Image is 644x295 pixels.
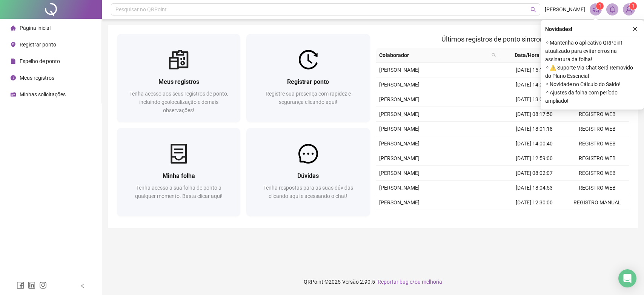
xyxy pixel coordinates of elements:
[297,172,319,179] span: Dúvidas
[266,91,351,105] span: Registre sua presença com rapidez e segurança clicando aqui!
[503,77,566,92] td: [DATE] 14:04:22
[379,82,420,88] span: [PERSON_NAME]
[503,92,566,107] td: [DATE] 13:02:02
[20,25,51,31] span: Página inicial
[117,128,240,216] a: Minha folhaTenha acesso a sua folha de ponto a qualquer momento. Basta clicar aqui!
[28,281,35,289] span: linkedin
[379,51,489,59] span: Colaborador
[379,155,420,161] span: [PERSON_NAME]
[545,5,585,14] span: [PERSON_NAME]
[503,166,566,181] td: [DATE] 08:02:07
[503,107,566,122] td: [DATE] 08:17:50
[545,88,639,105] span: ⚬ Ajustes da folha com período ampliado!
[566,107,629,122] td: REGISTRO WEB
[566,166,629,181] td: REGISTRO WEB
[11,25,16,31] span: home
[503,210,566,225] td: [DATE] 11:32:26
[503,181,566,195] td: [DATE] 18:04:53
[502,51,552,59] span: Data/Hora
[492,53,496,57] span: search
[503,195,566,210] td: [DATE] 12:30:00
[263,185,353,199] span: Tenha respostas para as suas dúvidas clicando aqui e acessando o chat!
[545,80,639,88] span: ⚬ Novidade no Cálculo do Saldo!
[20,42,56,48] span: Registrar ponto
[342,279,359,285] span: Versão
[379,67,420,73] span: [PERSON_NAME]
[39,281,47,289] span: instagram
[566,122,629,136] td: REGISTRO WEB
[545,39,639,63] span: ⚬ Mantenha o aplicativo QRPoint atualizado para evitar erros na assinatura da folha!
[618,269,636,287] div: Open Intercom Messenger
[129,91,228,113] span: Tenha acesso aos seus registros de ponto, incluindo geolocalização e demais observações!
[629,2,637,10] sup: Atualize o seu contato no menu Meus Dados
[102,269,644,295] footer: QRPoint © 2025 - 2.90.5 -
[503,122,566,136] td: [DATE] 18:01:18
[117,34,240,122] a: Meus registrosTenha acesso aos seus registros de ponto, incluindo geolocalização e demais observa...
[379,96,420,102] span: [PERSON_NAME]
[596,2,604,10] sup: 1
[80,283,85,289] span: left
[545,63,639,80] span: ⚬ ⚠️ Suporte Via Chat Será Removido do Plano Essencial
[503,63,566,77] td: [DATE] 15:17:15
[503,151,566,166] td: [DATE] 12:59:00
[379,141,420,147] span: [PERSON_NAME]
[163,172,195,179] span: Minha folha
[158,78,199,85] span: Meus registros
[11,75,16,80] span: clock-circle
[20,91,66,97] span: Minhas solicitações
[566,136,629,151] td: REGISTRO WEB
[566,195,629,210] td: REGISTRO MANUAL
[378,279,442,285] span: Reportar bug e/ou melhoria
[609,6,616,13] span: bell
[379,126,420,132] span: [PERSON_NAME]
[246,128,370,216] a: DúvidasTenha respostas para as suas dúvidas clicando aqui e acessando o chat!
[566,151,629,166] td: REGISTRO WEB
[379,185,420,191] span: [PERSON_NAME]
[566,210,629,225] td: REGISTRO WEB
[499,48,561,63] th: Data/Hora
[17,281,24,289] span: facebook
[379,111,420,117] span: [PERSON_NAME]
[490,49,498,61] span: search
[11,59,16,64] span: file
[566,181,629,195] td: REGISTRO WEB
[530,7,536,12] span: search
[592,6,599,13] span: notification
[623,4,635,15] img: 83940
[246,34,370,122] a: Registrar pontoRegistre sua presença com rapidez e segurança clicando aqui!
[20,58,60,64] span: Espelho de ponto
[379,170,420,176] span: [PERSON_NAME]
[20,75,54,81] span: Meus registros
[632,26,638,32] span: close
[599,3,601,9] span: 1
[441,35,563,43] span: Últimos registros de ponto sincronizados
[545,25,572,33] span: Novidades !
[632,3,635,9] span: 1
[11,92,16,97] span: schedule
[287,78,329,85] span: Registrar ponto
[11,42,16,47] span: environment
[135,185,223,199] span: Tenha acesso a sua folha de ponto a qualquer momento. Basta clicar aqui!
[379,199,420,205] span: [PERSON_NAME]
[503,136,566,151] td: [DATE] 14:00:40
